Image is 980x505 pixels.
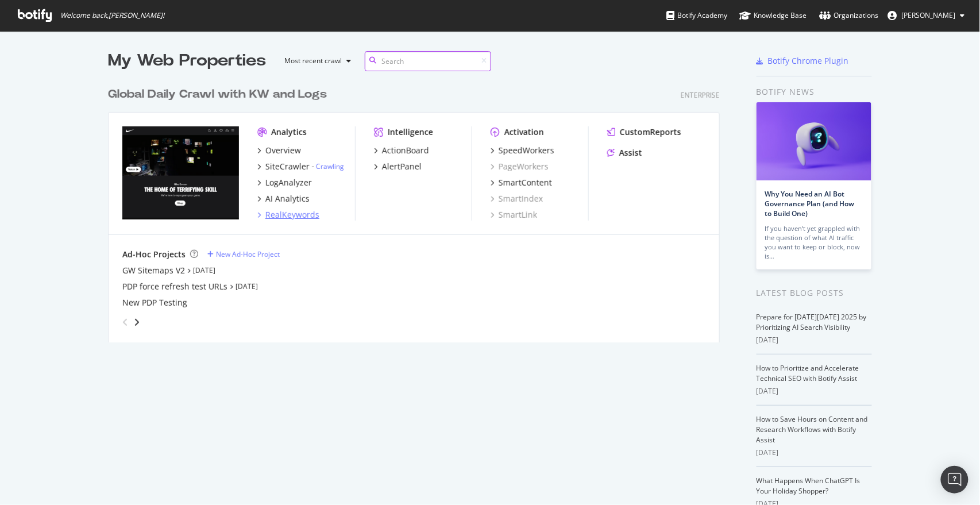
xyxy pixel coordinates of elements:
div: CustomReports [620,126,681,138]
button: [PERSON_NAME] [879,6,974,25]
div: [DATE] [757,335,872,345]
div: Organizations [820,10,879,21]
div: RealKeywords [265,209,319,221]
button: Most recent crawl [275,52,356,70]
div: Open Intercom Messenger [941,466,969,494]
a: How to Save Hours on Content and Research Workflows with Botify Assist [757,414,868,445]
div: Latest Blog Posts [757,287,872,299]
a: Overview [257,145,301,156]
span: Welcome back, [PERSON_NAME] ! [60,11,164,20]
a: Prepare for [DATE][DATE] 2025 by Prioritizing AI Search Visibility [757,312,867,332]
div: AlertPanel [382,161,422,172]
div: Ad-Hoc Projects [122,249,186,260]
div: SiteCrawler [265,161,310,172]
a: AlertPanel [374,161,422,172]
a: Botify Chrome Plugin [757,55,849,67]
a: GW Sitemaps V2 [122,265,185,276]
a: SmartIndex [491,193,543,205]
div: My Web Properties [108,49,266,72]
div: ActionBoard [382,145,429,156]
img: Why You Need an AI Bot Governance Plan (and How to Build One) [757,102,871,180]
a: What Happens When ChatGPT Is Your Holiday Shopper? [757,476,861,496]
div: Enterprise [681,90,720,100]
div: grid [108,72,729,342]
div: New Ad-Hoc Project [216,249,280,259]
div: Botify news [757,86,872,98]
a: [DATE] [193,265,215,275]
a: Assist [607,147,642,159]
a: ActionBoard [374,145,429,156]
div: Analytics [271,126,307,138]
div: Intelligence [388,126,433,138]
a: SmartContent [491,177,552,188]
div: [DATE] [757,448,872,458]
div: angle-right [133,317,141,328]
a: [DATE] [236,282,258,291]
a: Crawling [316,161,344,171]
div: Most recent crawl [284,57,342,64]
div: - [312,161,344,171]
img: nike.com [122,126,239,219]
a: Why You Need an AI Bot Governance Plan (and How to Build One) [765,189,855,218]
div: If you haven’t yet grappled with the question of what AI traffic you want to keep or block, now is… [765,224,863,261]
div: Botify Chrome Plugin [768,55,849,67]
div: Botify Academy [666,10,727,21]
input: Search [365,51,491,71]
a: SmartLink [491,209,537,221]
div: Global Daily Crawl with KW and Logs [108,86,327,103]
div: Assist [619,147,642,159]
div: AI Analytics [265,193,310,205]
div: [DATE] [757,386,872,396]
a: New PDP Testing [122,297,187,309]
a: Global Daily Crawl with KW and Logs [108,86,331,103]
a: New Ad-Hoc Project [207,249,280,259]
a: LogAnalyzer [257,177,312,188]
a: SpeedWorkers [491,145,554,156]
a: PDP force refresh test URLs [122,281,227,292]
div: angle-left [118,313,133,331]
div: Activation [504,126,544,138]
div: SmartContent [499,177,552,188]
a: RealKeywords [257,209,319,221]
div: Overview [265,145,301,156]
div: LogAnalyzer [265,177,312,188]
a: PageWorkers [491,161,549,172]
a: How to Prioritize and Accelerate Technical SEO with Botify Assist [757,363,859,383]
a: AI Analytics [257,193,310,205]
div: Knowledge Base [740,10,807,21]
a: CustomReports [607,126,681,138]
a: SiteCrawler- Crawling [257,161,344,172]
span: Ben ZHang [902,10,956,20]
div: SpeedWorkers [499,145,554,156]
